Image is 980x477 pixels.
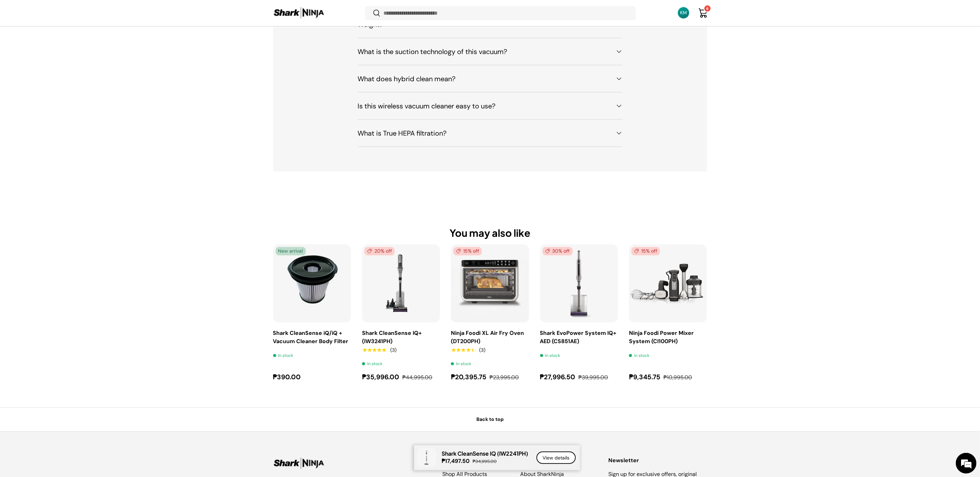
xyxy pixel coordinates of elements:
a: Ninja Foodi Power Mixer System (CI100PH) [629,330,694,345]
a: KM [676,5,691,20]
strong: ₱17,497.50 [442,457,471,465]
a: Ninja Foodi XL Air Fry Oven (DT200PH) [451,330,524,345]
a: View details [536,452,576,464]
h4: What is True HEPA filtration? [358,128,611,138]
a: Shark EvoPower System IQ+ AED (CS851AE) [540,245,618,322]
h2: Newsletter [609,457,707,465]
span: 15% off [631,247,660,256]
span: 20% off [364,247,395,256]
a: Ninja Foodi Power Mixer System (CI100PH) [629,245,707,322]
a: Shark CleanSense iQ/iQ + Vacuum Cleaner Body Filter [273,245,351,322]
h4: What is the suction technology of this vacuum? [358,46,611,57]
a: Shark CleanSense IQ+ (IW3241PH) [362,245,440,322]
summary: Is this wireless vacuum cleaner easy to use? [358,93,622,119]
a: Ninja Foodi XL Air Fry Oven (DT200PH) [451,245,529,322]
h2: You may also like [273,227,707,240]
span: New arrival [276,247,306,256]
img: shark-kion-iw2241-full-view-shark-ninja-philippines [417,448,436,467]
span: 30% off [543,247,573,256]
a: Shark CleanSense IQ+ (IW3241PH) [362,330,422,345]
div: KM [680,9,688,17]
summary: What does hybrid clean mean? [358,65,622,92]
a: Shark CleanSense iQ/iQ + Vacuum Cleaner Body Filter [273,330,349,345]
a: Shark EvoPower System IQ+ AED (CS851AE) [540,330,617,345]
h4: Is this wireless vacuum cleaner easy to use? [358,101,611,111]
img: Shark Ninja Philippines [273,6,325,20]
span: 6 [706,6,709,11]
p: Shark CleanSense IQ (IW2241PH) [442,450,528,457]
summary: What is True HEPA filtration? [358,120,622,147]
h4: What does hybrid clean mean? [358,74,611,84]
s: ₱34,995.00 [473,458,497,464]
img: shark-cleansense-auto-empty-dock-iw3241ae-full-view-sharkninja-philippines [362,245,440,322]
summary: What is the suction technology of this vacuum? [358,38,622,65]
span: 15% off [453,247,482,256]
img: ninja-foodi-xl-air-fry-oven-with-sample-food-content-full-view-sharkninja-philippines [451,245,529,322]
